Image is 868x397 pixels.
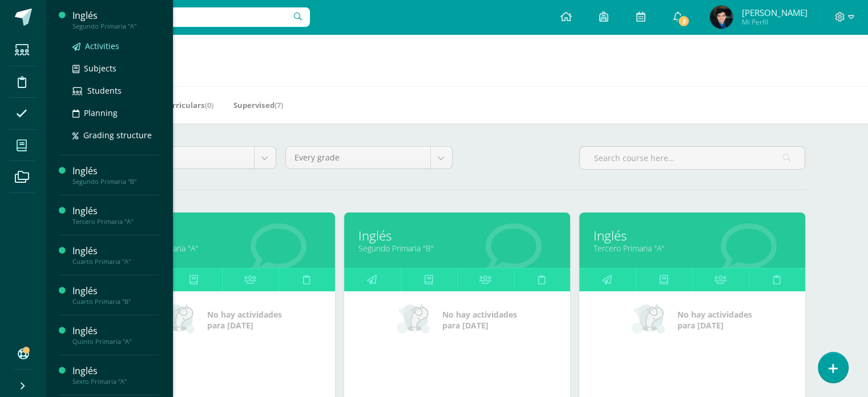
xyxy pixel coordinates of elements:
span: No hay actividades para [DATE] [677,309,752,331]
a: Subjects [72,62,159,75]
a: Segundo Primaria "A" [123,243,321,254]
a: InglésQuinto Primaria "A" [72,324,159,346]
a: Inglés [358,227,556,244]
div: Segundo Primaria "B" [72,178,159,186]
div: Inglés [72,165,159,178]
span: Planning [84,107,118,118]
span: 3 [677,15,690,27]
a: InglésCuarto Primaria "A" [72,244,159,266]
span: (0) [205,100,213,110]
input: Search a user… [53,7,310,27]
a: Planning [72,106,159,119]
span: Mi Perfil [741,17,807,27]
div: Inglés [72,284,159,298]
span: Every level [118,147,245,169]
a: Tercero Primaria "A" [594,243,791,254]
a: Segundo Primaria "B" [358,243,556,254]
a: Activities [72,39,159,53]
a: Every grade [286,147,452,169]
a: Grading structure [72,129,159,142]
div: Inglés [72,324,159,338]
span: (7) [274,100,283,110]
span: No hay actividades para [DATE] [207,309,282,331]
a: Every level [110,147,276,169]
a: Supervised(7) [233,96,283,114]
img: no_activities_small.png [397,303,434,337]
div: Inglés [72,364,159,378]
img: 6e7f9eaca34ebf24f5a660d2991bb177.png [710,6,733,29]
span: No hay actividades para [DATE] [442,309,517,331]
div: Quinto Primaria "A" [72,338,159,346]
a: InglésSexto Primaria "A" [72,364,159,386]
a: InglésCuarto Primaria "B" [72,284,159,306]
div: Inglés [72,204,159,218]
span: Every grade [294,147,422,169]
a: InglésSegundo Primaria "A" [72,9,159,30]
span: Students [87,85,122,96]
a: Inglés [594,227,791,244]
div: Segundo Primaria "A" [72,22,159,30]
div: Inglés [72,244,159,258]
div: Cuarto Primaria "B" [72,298,159,306]
input: Search course here… [580,147,805,169]
div: Sexto Primaria "A" [72,378,159,386]
a: InglésTercero Primaria "A" [72,204,159,226]
img: no_activities_small.png [162,303,199,337]
a: Students [72,84,159,97]
a: InglésSegundo Primaria "B" [72,165,159,186]
span: Grading structure [83,130,152,141]
div: Tercero Primaria "A" [72,218,159,226]
a: Inglés [123,227,321,244]
img: no_activities_small.png [632,303,669,337]
div: Inglés [72,9,159,22]
span: Activities [85,41,119,51]
span: [PERSON_NAME] [741,7,807,18]
span: Subjects [84,63,116,74]
div: Cuarto Primaria "A" [72,258,159,266]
